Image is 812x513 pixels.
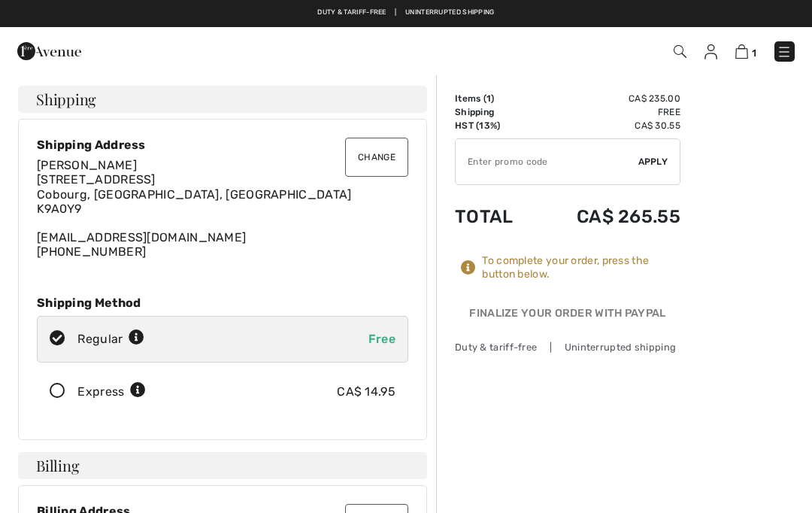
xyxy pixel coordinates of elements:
[486,93,491,104] span: 1
[36,92,96,107] span: Shipping
[77,330,144,348] div: Regular
[37,138,408,152] div: Shipping Address
[752,47,756,59] span: 1
[368,332,395,346] span: Free
[455,305,680,328] div: Finalize Your Order with PayPal
[536,119,680,132] td: CA$ 30.55
[37,158,408,259] div: [EMAIL_ADDRESS][DOMAIN_NAME] [PHONE_NUMBER]
[536,191,680,242] td: CA$ 265.55
[17,36,81,66] img: 1ère Avenue
[455,92,536,105] td: Items ( )
[37,172,352,215] span: [STREET_ADDRESS] Cobourg, [GEOGRAPHIC_DATA], [GEOGRAPHIC_DATA] K9A0Y9
[455,119,536,132] td: HST (13%)
[37,296,408,310] div: Shipping Method
[735,42,756,60] a: 1
[36,458,79,473] span: Billing
[455,105,536,119] td: Shipping
[345,138,408,177] button: Change
[777,44,792,59] img: Menu
[455,191,536,242] td: Total
[704,44,717,59] img: My Info
[455,340,680,354] div: Duty & tariff-free | Uninterrupted shipping
[735,44,748,59] img: Shopping Bag
[456,139,638,184] input: Promo code
[37,158,137,172] span: [PERSON_NAME]
[482,254,680,281] div: To complete your order, press the button below.
[674,45,686,58] img: Search
[536,105,680,119] td: Free
[77,383,146,401] div: Express
[337,383,395,401] div: CA$ 14.95
[17,43,81,57] a: 1ère Avenue
[536,92,680,105] td: CA$ 235.00
[638,155,668,168] span: Apply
